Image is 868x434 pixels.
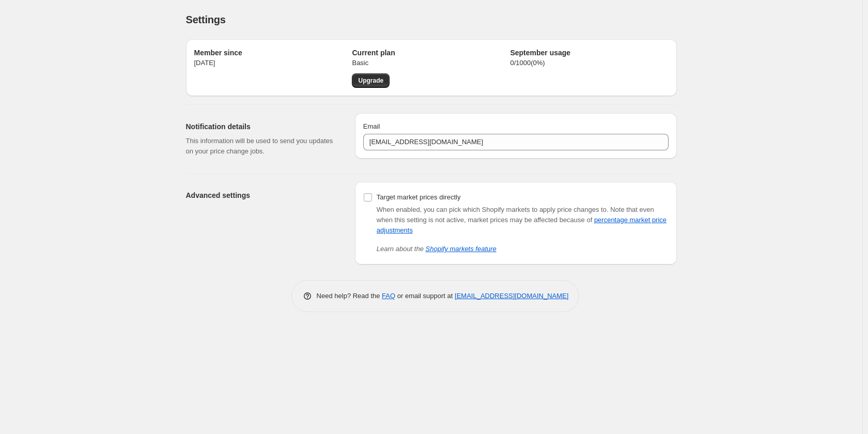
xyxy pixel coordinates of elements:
[194,58,352,68] p: [DATE]
[186,14,226,25] span: Settings
[382,292,395,300] a: FAQ
[363,122,380,130] span: Email
[377,206,667,234] span: Note that even when this setting is not active, market prices may be affected because of
[426,245,497,253] a: Shopify markets feature
[510,48,668,58] h2: September usage
[317,292,382,300] span: Need help? Read the
[186,121,338,132] h2: Notification details
[395,292,455,300] span: or email support at
[352,58,510,68] p: Basic
[377,245,497,253] i: Learn about the
[377,193,461,201] span: Target market prices directly
[186,190,338,200] h2: Advanced settings
[510,58,668,68] p: 0 / 1000 ( 0 %)
[194,48,352,58] h2: Member since
[352,73,390,88] a: Upgrade
[352,48,510,58] h2: Current plan
[358,76,383,85] span: Upgrade
[455,292,568,300] a: [EMAIL_ADDRESS][DOMAIN_NAME]
[377,206,609,213] span: When enabled, you can pick which Shopify markets to apply price changes to.
[186,136,338,157] p: This information will be used to send you updates on your price change jobs.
